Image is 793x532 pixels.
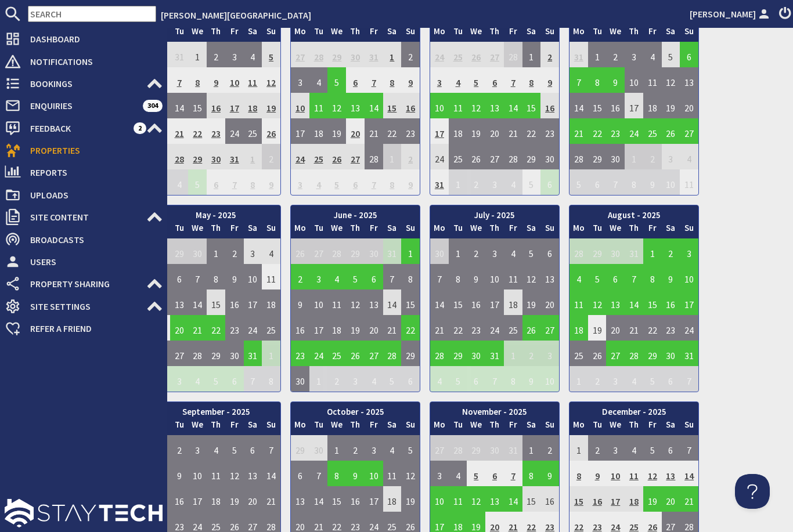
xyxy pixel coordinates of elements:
[5,319,163,338] a: Refer a Friend
[365,169,383,195] td: 7
[430,238,449,264] td: 30
[485,25,504,42] th: Th
[188,118,207,144] td: 22
[401,93,420,118] td: 16
[5,186,163,204] a: Uploads
[244,67,262,93] td: 11
[522,25,541,42] th: Sa
[449,42,467,67] td: 25
[207,25,225,42] th: Th
[188,222,207,238] th: We
[588,67,607,93] td: 8
[430,93,449,118] td: 10
[625,169,643,195] td: 8
[207,42,225,67] td: 2
[5,274,163,293] a: Property Sharing
[170,222,189,238] th: Tu
[291,25,309,42] th: Mo
[365,144,383,169] td: 28
[207,67,225,93] td: 9
[485,238,504,264] td: 3
[188,25,207,42] th: We
[188,42,207,67] td: 1
[309,93,328,118] td: 11
[504,169,522,195] td: 4
[449,264,467,289] td: 8
[540,118,559,144] td: 23
[5,96,163,115] a: Enquiries 304
[569,144,588,169] td: 28
[244,222,262,238] th: Sa
[244,264,262,289] td: 10
[188,144,207,169] td: 29
[401,118,420,144] td: 23
[207,144,225,169] td: 30
[504,93,522,118] td: 14
[327,42,346,67] td: 29
[21,297,146,316] span: Site Settings
[309,25,328,42] th: Tu
[588,144,607,169] td: 29
[365,67,383,93] td: 7
[680,118,698,144] td: 27
[244,25,262,42] th: Sa
[365,264,383,289] td: 6
[346,222,365,238] th: Th
[244,93,262,118] td: 18
[291,42,309,67] td: 27
[588,42,607,67] td: 1
[225,144,244,169] td: 31
[662,67,680,93] td: 12
[5,74,163,93] a: Bookings
[522,238,541,264] td: 5
[680,169,698,195] td: 11
[327,222,346,238] th: We
[504,67,522,93] td: 7
[262,222,280,238] th: Su
[188,169,207,195] td: 5
[467,222,485,238] th: We
[588,169,607,195] td: 6
[430,222,449,238] th: Mo
[606,118,625,144] td: 23
[327,67,346,93] td: 5
[449,67,467,93] td: 4
[262,169,280,195] td: 9
[643,118,662,144] td: 25
[21,30,163,48] span: Dashboard
[188,67,207,93] td: 8
[569,93,588,118] td: 14
[449,144,467,169] td: 25
[5,119,163,137] a: Feedback 2
[540,93,559,118] td: 16
[643,42,662,67] td: 4
[680,93,698,118] td: 20
[485,42,504,67] td: 27
[643,169,662,195] td: 9
[309,42,328,67] td: 28
[680,67,698,93] td: 13
[680,222,698,238] th: Su
[680,42,698,67] td: 6
[188,264,207,289] td: 7
[346,42,365,67] td: 30
[430,25,449,42] th: Mo
[5,297,163,316] a: Site Settings
[244,169,262,195] td: 8
[207,238,225,264] td: 1
[225,67,244,93] td: 10
[21,186,163,204] span: Uploads
[430,205,559,222] th: July - 2025
[540,42,559,67] td: 2
[170,93,189,118] td: 14
[504,118,522,144] td: 21
[401,169,420,195] td: 9
[588,118,607,144] td: 22
[467,118,485,144] td: 19
[625,238,643,264] td: 31
[383,264,402,289] td: 7
[625,222,643,238] th: Th
[504,238,522,264] td: 4
[152,205,280,222] th: May - 2025
[522,169,541,195] td: 5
